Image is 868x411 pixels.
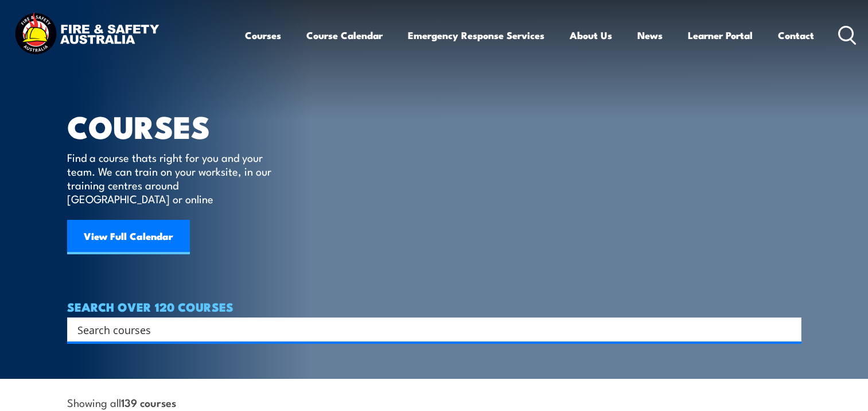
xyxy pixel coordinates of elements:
span: Showing all [67,396,176,408]
a: Contact [778,20,814,51]
a: Emergency Response Services [408,20,544,51]
a: Courses [245,20,281,51]
button: Search magnifier button [781,321,797,338]
a: View Full Calendar [67,220,190,254]
a: About Us [570,20,612,51]
h4: SEARCH OVER 120 COURSES [67,300,801,313]
input: Search input [77,321,776,338]
a: News [637,20,663,51]
a: Learner Portal [688,20,753,51]
form: Search form [80,321,779,338]
strong: 139 courses [121,394,176,410]
h1: COURSES [67,113,288,139]
a: Course Calendar [306,20,383,51]
p: Find a course thats right for you and your team. We can train on your worksite, in our training c... [67,150,277,205]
